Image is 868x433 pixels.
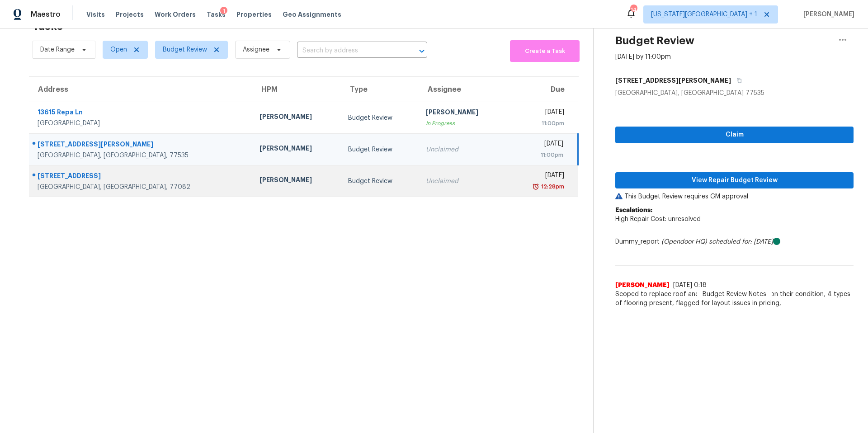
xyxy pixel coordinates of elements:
[243,45,269,54] span: Assignee
[507,77,578,102] th: Due
[615,237,854,246] div: Dummy_report
[348,145,411,154] div: Budget Review
[510,40,580,62] button: Create a Task
[283,10,341,19] span: Geo Assignments
[38,151,245,160] div: [GEOGRAPHIC_DATA], [GEOGRAPHIC_DATA], 77535
[419,77,507,102] th: Assignee
[514,108,564,119] div: [DATE]
[426,145,500,154] div: Unclaimed
[415,45,428,57] button: Open
[623,129,846,141] span: Claim
[697,290,772,299] span: Budget Review Notes
[31,10,61,19] span: Maestro
[539,182,564,191] div: 12:28pm
[514,119,564,128] div: 11:00pm
[341,77,419,102] th: Type
[348,177,411,186] div: Budget Review
[615,216,701,222] span: High Repair Cost: unresolved
[259,112,334,123] div: [PERSON_NAME]
[155,10,196,19] span: Work Orders
[514,171,564,182] div: [DATE]
[207,11,226,18] span: Tasks
[731,72,743,89] button: Copy Address
[661,239,707,245] i: (Opendoor HQ)
[426,177,500,186] div: Unclaimed
[615,290,854,308] span: Scoped to replace roof and to water heater based on their condition, 4 types of flooring present,...
[615,192,854,201] p: This Budget Review requires GM approval
[29,77,252,102] th: Address
[86,10,105,19] span: Visits
[615,127,854,143] button: Claim
[116,10,144,19] span: Projects
[38,108,245,119] div: 13615 Repa Ln
[673,282,707,288] span: [DATE] 0:18
[532,182,539,191] img: Overdue Alarm Icon
[348,113,411,122] div: Budget Review
[259,175,334,187] div: [PERSON_NAME]
[40,45,75,54] span: Date Range
[514,139,563,151] div: [DATE]
[163,45,207,54] span: Budget Review
[426,108,500,119] div: [PERSON_NAME]
[259,144,334,155] div: [PERSON_NAME]
[615,52,671,61] div: [DATE] by 11:00pm
[38,171,245,183] div: [STREET_ADDRESS]
[33,22,63,31] h2: Tasks
[514,46,575,56] span: Create a Task
[800,10,854,19] span: [PERSON_NAME]
[514,151,563,160] div: 11:00pm
[426,119,500,128] div: In Progress
[615,36,694,45] h2: Budget Review
[220,7,227,16] div: 1
[38,119,245,128] div: [GEOGRAPHIC_DATA]
[236,10,272,19] span: Properties
[615,76,731,85] h5: [STREET_ADDRESS][PERSON_NAME]
[709,239,773,245] i: scheduled for: [DATE]
[651,10,757,19] span: [US_STATE][GEOGRAPHIC_DATA] + 1
[110,45,127,54] span: Open
[38,183,245,192] div: [GEOGRAPHIC_DATA], [GEOGRAPHIC_DATA], 77082
[615,207,652,213] b: Escalations:
[252,77,341,102] th: HPM
[615,281,670,290] span: [PERSON_NAME]
[615,89,854,98] div: [GEOGRAPHIC_DATA], [GEOGRAPHIC_DATA] 77535
[38,140,245,151] div: [STREET_ADDRESS][PERSON_NAME]
[297,44,402,58] input: Search by address
[615,172,854,189] button: View Repair Budget Review
[623,175,846,186] span: View Repair Budget Review
[630,5,637,14] div: 14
